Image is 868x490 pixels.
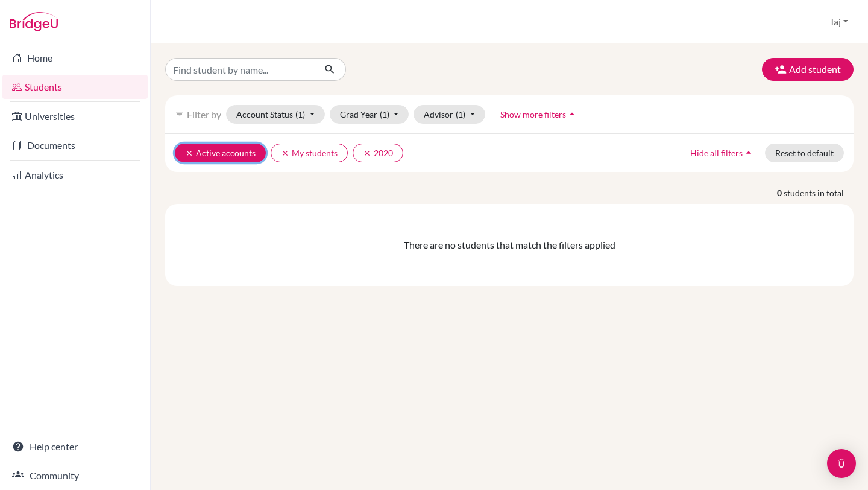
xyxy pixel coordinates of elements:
[2,463,148,488] a: Community
[185,149,193,157] i: clear
[281,149,289,157] i: clear
[690,148,743,158] span: Hide all filters
[2,75,148,99] a: Students
[380,109,389,119] span: (1)
[490,105,588,124] button: Show more filtersarrow_drop_up
[566,108,578,120] i: arrow_drop_up
[414,105,485,124] button: Advisor(1)
[271,144,348,162] button: clearMy students
[2,46,148,70] a: Home
[175,144,266,162] button: clearActive accounts
[680,144,765,162] button: Hide all filtersarrow_drop_up
[777,186,784,199] strong: 0
[824,10,854,33] button: Taj
[765,144,844,162] button: Reset to default
[10,12,58,31] img: Bridge-U
[456,109,465,119] span: (1)
[330,105,409,124] button: Grad Year(1)
[743,147,755,159] i: arrow_drop_up
[500,109,566,119] span: Show more filters
[165,58,315,81] input: Find student by name...
[2,163,148,187] a: Analytics
[2,434,148,459] a: Help center
[295,109,305,119] span: (1)
[226,105,325,124] button: Account Status(1)
[2,133,148,157] a: Documents
[827,449,856,478] div: Open Intercom Messenger
[175,238,844,252] div: There are no students that match the filters applied
[762,58,854,81] button: Add student
[784,186,854,199] span: students in total
[353,144,403,162] button: clear2020
[187,109,221,120] span: Filter by
[363,149,371,157] i: clear
[2,104,148,129] a: Universities
[175,109,184,119] i: filter_list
